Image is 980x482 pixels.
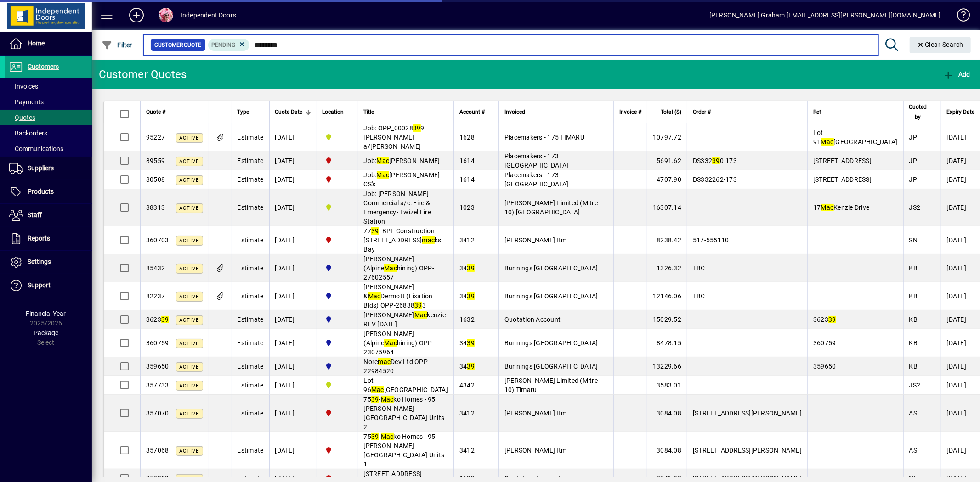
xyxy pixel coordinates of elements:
span: Job: OPP_00028 9 [PERSON_NAME] a/[PERSON_NAME] [364,124,425,150]
span: TBC [693,292,705,300]
a: Knowledge Base [950,2,969,32]
td: [DATE] [269,151,317,170]
em: 39 [371,396,379,403]
span: JP [909,134,918,141]
span: Communications [9,145,63,152]
td: 3084.08 [647,395,687,432]
span: Order # [693,107,711,117]
span: 1632 [459,316,475,323]
span: JS2 [909,204,921,211]
span: DS332262-173 [693,176,737,183]
span: Active [180,135,199,141]
span: Suppliers [28,164,54,172]
span: KB [909,363,918,370]
span: Invoiced [504,107,525,117]
td: [DATE] [269,226,317,254]
span: Job: [PERSON_NAME] Commercial a/c: Fire & Emergency- Twizel Fire Station [364,190,431,225]
span: 75 - ko Homes - 95 [PERSON_NAME] [GEOGRAPHIC_DATA] Units 2 [364,396,445,431]
div: Ref [813,107,898,117]
span: [STREET_ADDRESS][PERSON_NAME] [693,475,802,482]
span: 360759 [146,339,169,347]
span: Estimate [238,134,264,141]
span: Financial Year [26,310,66,317]
span: Timaru [323,380,352,390]
span: 360759 [813,339,836,347]
span: JP [909,157,918,164]
span: Staff [28,211,42,219]
a: Backorders [5,125,92,141]
span: AS [909,447,918,454]
em: Mac [381,433,394,440]
span: DS332 0-173 [693,157,737,164]
span: 3412 [459,409,475,417]
span: Backorders [9,129,47,137]
span: Timaru [323,132,352,142]
span: Lot 96 [GEOGRAPHIC_DATA] [364,377,448,393]
td: [DATE] [269,395,317,432]
span: [PERSON_NAME] Itm [504,409,566,417]
span: Invoice # [619,107,641,117]
span: Invoices [9,83,38,90]
em: 39 [467,292,475,300]
td: 1326.32 [647,254,687,282]
span: Estimate [238,264,264,272]
a: Quotes [5,110,92,125]
td: 3583.01 [647,376,687,395]
a: Staff [5,204,92,227]
span: Payments [9,98,44,106]
span: Active [180,266,199,272]
em: 39 [828,316,836,323]
span: Quotation Account [504,475,561,482]
span: Job: [PERSON_NAME] [364,157,440,164]
span: Active [180,411,199,417]
span: Cromwell Central Otago [323,361,352,371]
span: [STREET_ADDRESS][PERSON_NAME] [693,447,802,454]
em: 39 [371,227,379,235]
a: Settings [5,251,92,274]
span: Quote Date [275,107,303,117]
span: [PERSON_NAME] Itm [504,236,566,244]
span: 360703 [146,236,169,244]
span: 3623 [813,316,836,323]
span: Active [180,341,199,347]
span: Nore Dev Ltd OPP-22984520 [364,358,430,375]
em: Mac [381,396,394,403]
a: Support [5,274,92,297]
span: [PERSON_NAME] Limited (Mitre 10) Timaru [504,377,598,393]
span: Active [180,238,199,244]
td: [DATE] [269,376,317,395]
span: Account # [459,107,485,117]
span: [STREET_ADDRESS] [813,176,872,183]
span: Filter [102,41,132,49]
em: 39 [467,339,475,347]
span: [PERSON_NAME] kenzie REV [DATE] [364,311,446,328]
span: Active [180,383,199,389]
span: 34 [459,292,475,300]
span: Bunnings [GEOGRAPHIC_DATA] [504,264,598,272]
span: Estimate [238,292,264,300]
span: Estimate [238,409,264,417]
span: [STREET_ADDRESS] [813,157,872,164]
em: Mac [377,171,390,179]
span: Job: [PERSON_NAME] CS's [364,171,440,188]
td: [DATE] [269,170,317,189]
span: [PERSON_NAME] Limited (Mitre 10) [GEOGRAPHIC_DATA] [504,199,598,216]
span: [PERSON_NAME] (Alpine hining) OPP-23075964 [364,330,435,356]
span: 4342 [459,381,475,389]
span: Placemakers - 175 TIMARU [504,134,584,141]
span: Reports [28,235,50,242]
span: Active [180,177,199,183]
span: Clear Search [917,41,964,48]
span: Package [34,329,58,336]
td: 13229.66 [647,357,687,376]
span: Bunnings [GEOGRAPHIC_DATA] [504,339,598,347]
td: [DATE] [269,123,317,151]
td: 12146.06 [647,282,687,310]
span: 17 Kenzie Drive [813,204,869,211]
span: 517-555110 [693,236,729,244]
span: Title [364,107,374,117]
em: 39 [467,264,475,272]
span: Customer Quote [154,40,202,50]
span: Ref [813,107,821,117]
button: Filter [99,37,135,53]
